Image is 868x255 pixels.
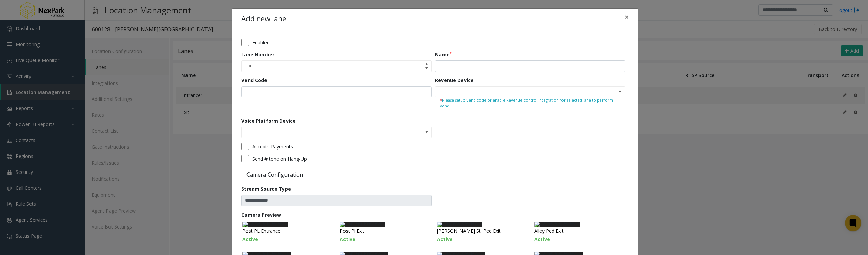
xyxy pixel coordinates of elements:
[340,222,385,227] img: Camera Preview 2
[437,222,482,227] img: Camera Preview 3
[534,222,580,227] img: Camera Preview 4
[241,77,267,84] label: Vend Code
[242,222,288,227] img: Camera Preview 1
[241,51,274,58] label: Lane Number
[242,236,332,243] p: Active
[340,236,430,243] p: Active
[437,236,527,243] p: Active
[534,236,624,243] p: Active
[625,12,629,22] span: ×
[242,127,393,138] input: NO DATA FOUND
[241,14,287,24] h4: Add new lane
[252,39,270,46] label: Enabled
[241,171,433,178] label: Camera Configuration
[241,211,281,218] label: Camera Preview
[242,227,332,234] p: Post PL Entrance
[620,9,633,25] button: Close
[422,61,431,66] span: Increase value
[534,227,624,234] p: Alley Ped Exit
[435,77,474,84] label: Revenue Device
[437,227,527,234] p: [PERSON_NAME] St. Ped Exit
[422,66,431,72] span: Decrease value
[440,97,620,109] small: Please setup Vend code or enable Revenue control integration for selected lane to perform vend
[252,155,307,162] label: Send # tone on Hang-Up
[252,143,293,150] label: Accepts Payments
[241,117,296,124] label: Voice Platform Device
[241,185,291,193] label: Stream Source Type
[435,51,452,58] label: Name
[340,227,430,234] p: Post Pl Exit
